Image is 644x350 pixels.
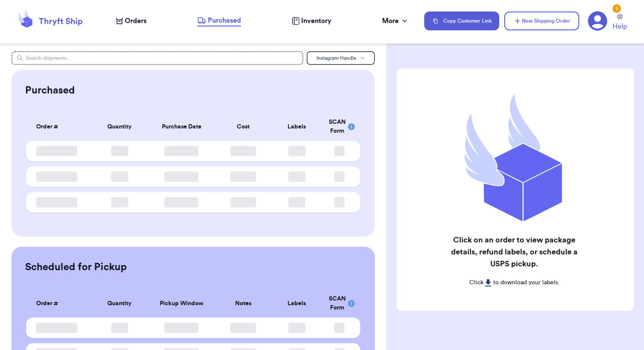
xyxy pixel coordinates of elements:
th: Cost [217,113,270,141]
th: Notes [217,289,270,318]
th: Order # [26,113,93,141]
th: Quantity [93,113,147,141]
div: SCAN Form [329,295,350,312]
th: Labels [270,113,324,141]
div: SCAN Form [329,118,350,136]
th: Order # [26,289,93,318]
span: Orders [125,16,147,26]
input: Search shipments... [11,51,303,65]
span: Inventory [301,16,331,26]
h2: Click on an order to view package details, refund labels, or schedule a USPS pickup. [448,234,581,270]
a: Orders [116,16,147,26]
h2: Purchased [25,84,75,97]
h2: Scheduled for Pickup [25,260,127,274]
th: Purchase Date [147,113,217,141]
a: Inventory [292,16,331,26]
a: Help [612,14,627,32]
span: Purchased [208,15,241,26]
span: Help [612,21,627,32]
div: 2 [612,4,621,13]
p: Click to download your labels. [448,278,581,287]
button: Copy Customer Link [424,12,499,30]
button: Instagram Handle [307,51,375,65]
a: 2 [588,11,607,31]
th: Quantity [93,289,147,318]
th: Labels [270,289,324,318]
a: Purchased [197,15,241,26]
th: Pickup Window [147,289,217,318]
span: Instagram Handle [316,55,356,61]
button: New Shipping Order [504,12,579,30]
div: More [382,16,409,26]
